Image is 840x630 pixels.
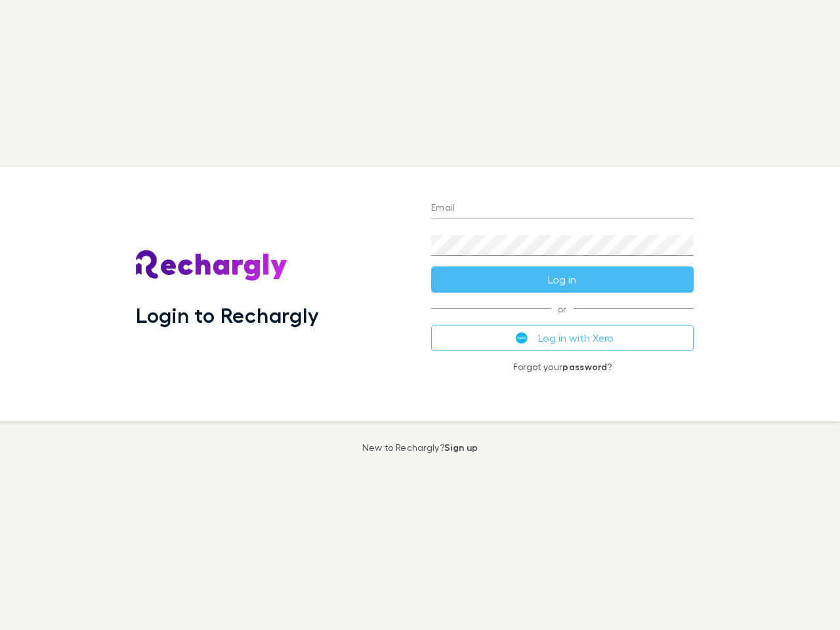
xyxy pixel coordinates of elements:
a: Sign up [444,442,478,453]
button: Log in [431,266,694,293]
p: New to Rechargly? [362,442,478,453]
button: Log in with Xero [431,325,694,351]
p: Forgot your ? [431,362,694,372]
img: Xero's logo [516,332,528,344]
span: or [431,308,694,309]
img: Rechargly's Logo [136,250,288,282]
a: password [562,361,607,372]
h1: Login to Rechargly [136,303,319,327]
